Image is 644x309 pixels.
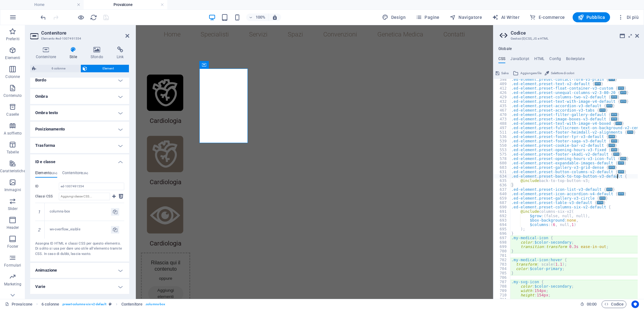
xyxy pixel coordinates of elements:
div: 470 [494,113,511,117]
i: Quando ridimensioni, regola automaticamente il livello di zoom in modo che corrisponda al disposi... [272,14,278,20]
span: . preset-columns-six-v2-default [62,301,106,308]
h4: Contenitore [30,47,64,60]
div: 698 [494,240,511,245]
button: reload [90,14,97,21]
p: Slider [8,206,18,211]
span: ... [611,95,617,99]
i: Annulla: Modifica (S)CSS (Ctrl+Z) [40,14,47,21]
div: 692 [494,214,511,218]
span: ... [618,86,624,90]
button: 6 colonne [30,65,80,72]
p: Header [7,225,19,230]
div: 636 [494,183,511,187]
h4: Link [111,47,129,60]
div: Assegna ID HTML e classi CSS per questo elemento. Di solito si usa per dare uno stile all'element... [35,241,124,257]
div: 488 [494,121,511,126]
span: Navigatore [450,14,482,20]
p: Footer [7,244,19,249]
i: Questo elemento è un preset personalizzabile [109,302,112,306]
nav: breadcrumb [42,301,165,308]
button: AI Writer [490,12,522,22]
span: Pagine [416,14,440,20]
p: Formulari [4,263,21,268]
em: 2 [35,227,44,232]
div: 695 [494,227,511,231]
span: ... [611,117,617,121]
div: 701 [494,253,511,258]
button: Pagine [413,12,442,22]
div: 702 [494,258,511,262]
h4: Ombra testo [30,105,129,120]
span: AI Writer [492,14,519,20]
div: 634 [494,174,511,179]
span: ... [620,157,626,160]
span: 00 00 [587,301,597,308]
span: (div) [82,172,88,175]
p: Elementi [5,55,20,60]
div: 473 [494,117,511,121]
h4: Posizionamento [30,122,129,137]
h4: HTML [534,57,545,63]
span: Aggiungere file [520,69,541,77]
div: 635 [494,179,511,183]
span: Fai clic per selezionare. Doppio clic per modificare [42,301,59,308]
span: Design [382,14,406,20]
span: ... [613,152,619,156]
input: L'ID è protetto da scrittura... [59,183,124,190]
div: 575 [494,152,511,157]
span: E-commerce [530,14,565,20]
button: Di più [615,12,641,22]
div: 536 [494,135,511,139]
div: Rilascia qui il contenuto [5,227,54,296]
button: E-commerce [527,12,567,22]
span: ... [609,144,615,147]
div: 704 [494,267,511,271]
h4: Bordo [30,73,129,88]
span: ... [599,196,606,200]
button: Pubblica [573,12,610,22]
div: 699 [494,245,511,249]
i: Ricarica la pagina [90,14,97,21]
div: 696 [494,231,511,236]
span: ... [618,192,624,196]
div: 539 [494,139,511,143]
span: ... [599,108,606,112]
span: ... [611,139,617,143]
span: ... [595,82,601,86]
button: Selettore di colori [544,69,575,77]
div: 691 [494,209,511,214]
div: columns-box [50,209,111,214]
span: (div) [52,172,57,175]
h3: Gestsci (S)CSS, JS e HTML [511,36,626,41]
div: 711 [494,297,511,302]
span: Fai clic per selezionare. Doppio clic per modificare [121,301,142,308]
div: 687 [494,201,511,205]
div: 550 [494,143,511,148]
div: 693 [494,218,511,223]
h4: ProvaIcone [84,1,167,8]
p: Tabelle [7,150,19,155]
span: ... [618,170,624,174]
label: ID [35,183,59,190]
span: Aggiungi elementi [12,261,47,276]
div: 700 [494,249,511,253]
h4: ID e classe [30,154,129,166]
button: Usercentrics [631,301,639,308]
h4: JavaScript [510,57,529,63]
h4: CSS [498,57,505,63]
h4: Trasforma [30,138,129,153]
div: 578 [494,157,511,161]
h4: Globale [498,47,512,52]
h4: Stile [64,47,85,60]
div: 511 [494,130,511,135]
h4: Contenitore [62,171,88,178]
span: ... [606,104,613,108]
h2: Contenitore [41,30,129,36]
button: undo [39,14,47,21]
span: ... [609,78,615,81]
h2: Codice [511,30,639,36]
div: 694 [494,223,511,227]
div: 398 [494,77,511,82]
